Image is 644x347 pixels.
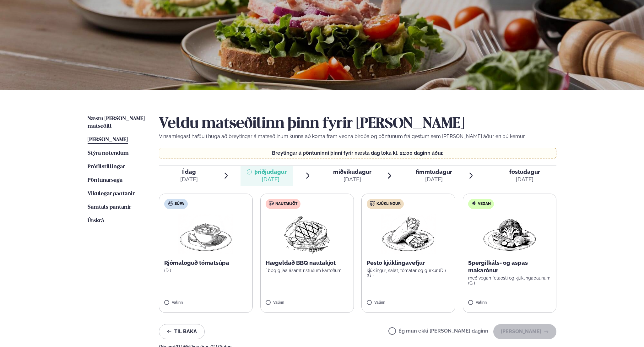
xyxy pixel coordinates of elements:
img: soup.svg [168,201,173,206]
span: Kjúklingur [376,201,401,206]
p: Breytingar á pöntuninni þinni fyrir næsta dag loka kl. 21:00 daginn áður. [165,151,550,156]
p: Rjómalöguð tómatsúpa [164,259,247,267]
a: Útskrá [88,217,104,225]
a: Næstu [PERSON_NAME] matseðill [88,115,146,130]
span: Í dag [180,168,198,176]
span: Útskrá [88,218,104,223]
p: í bbq gljáa ásamt ristuðum kartöflum [266,268,349,273]
a: Stýra notendum [88,150,129,157]
a: Prófílstillingar [88,163,125,171]
img: Soup.png [178,214,233,254]
span: Súpa [175,201,184,206]
a: Vikulegar pantanir [88,190,135,198]
div: [DATE] [333,176,371,183]
span: miðvikudagur [333,168,371,175]
a: [PERSON_NAME] [88,136,128,144]
p: með vegan fetaosti og kjúklingabaunum (G ) [468,275,551,286]
img: Vegan.png [482,214,537,254]
p: Spergilkáls- og aspas makarónur [468,259,551,274]
span: Pöntunarsaga [88,178,122,183]
span: Nautakjöt [275,201,297,206]
p: (D ) [164,268,247,273]
span: Næstu [PERSON_NAME] matseðill [88,116,145,129]
p: kjúklingur, salat, tómatar og gúrkur (D ) (G ) [367,268,450,278]
a: Pöntunarsaga [88,177,122,184]
img: Beef-Meat.png [279,214,335,254]
img: Vegan.svg [471,201,476,206]
span: Prófílstillingar [88,164,125,169]
p: Pesto kjúklingavefjur [367,259,450,267]
span: þriðjudagur [254,168,287,175]
span: föstudagur [509,168,540,175]
span: fimmtudagur [416,168,452,175]
img: Wraps.png [381,214,436,254]
div: [DATE] [254,176,287,183]
div: [DATE] [180,176,198,183]
h2: Veldu matseðilinn þinn fyrir [PERSON_NAME] [159,115,556,133]
button: [PERSON_NAME] [493,324,556,339]
p: Vinsamlegast hafðu í huga að breytingar á matseðlinum kunna að koma fram vegna birgða og pöntunum... [159,133,556,140]
div: [DATE] [509,176,540,183]
img: chicken.svg [370,201,375,206]
span: [PERSON_NAME] [88,137,128,142]
span: Vikulegar pantanir [88,191,135,196]
span: Vegan [478,201,491,206]
a: Samtals pantanir [88,204,131,211]
span: Stýra notendum [88,151,129,156]
div: [DATE] [416,176,452,183]
button: Til baka [159,324,205,339]
p: Hægeldað BBQ nautakjöt [266,259,349,267]
img: beef.svg [269,201,274,206]
span: Samtals pantanir [88,205,131,210]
